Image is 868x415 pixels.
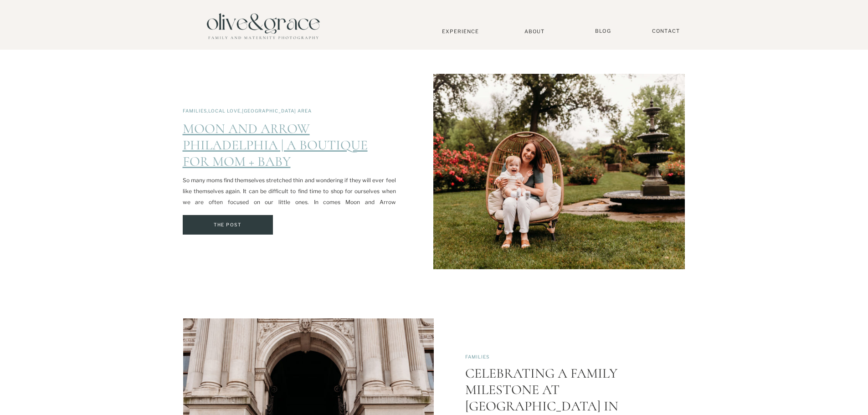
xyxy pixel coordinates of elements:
a: Families [465,354,489,359]
a: The Post [184,220,271,230]
a: [GEOGRAPHIC_DATA] Area [242,108,312,113]
a: Local Love [208,108,241,113]
a: Moon and Arrow Philadelphia | A Boutique for Mom + Baby [183,120,368,170]
a: Families [183,108,207,113]
p: So many moms find themselves stretched thin and wondering if they will ever feel like themselves ... [183,175,396,230]
a: About [521,28,549,34]
img: Mom and Son in chair featured in post about Moon and Arrow Philadelphia [433,74,685,269]
a: BLOG [592,28,615,35]
a: Moon and Arrow Philadelphia | A Boutique for Mom + Baby [183,215,273,235]
a: Contact [648,28,684,35]
p: , , [183,108,394,115]
a: Experience [431,28,491,35]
